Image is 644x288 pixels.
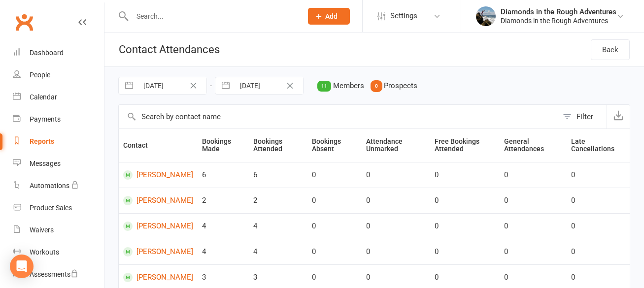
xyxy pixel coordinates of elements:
button: Clear Date [281,80,299,92]
div: 0 [312,196,357,205]
div: 0 [571,248,625,256]
button: Clear Date [185,80,202,92]
div: 0 [366,222,426,230]
a: Reports [13,130,104,153]
input: Search... [129,9,295,23]
div: Product Sales [30,204,72,212]
div: 4 [202,248,244,256]
th: Contact [119,129,198,162]
div: Diamonds in the Rough Adventures [501,16,616,25]
div: 6 [202,171,244,179]
img: thumb_image1543975352.png [476,6,496,26]
a: Workouts [13,241,104,263]
div: 0 [435,196,495,205]
a: Back [591,39,630,60]
div: 0 [366,196,426,205]
div: 0 [571,196,625,205]
a: Clubworx [12,10,36,34]
span: Settings [390,5,417,27]
th: Bookings Made [198,129,249,162]
div: 0 [435,171,495,179]
div: 0 [366,171,426,179]
div: 0 [571,171,625,179]
a: Messages [13,153,104,175]
div: Open Intercom Messenger [10,255,34,278]
a: [PERSON_NAME] [123,247,193,256]
th: Bookings Attended [249,129,307,162]
div: Automations [30,182,69,190]
div: 0 [504,273,562,282]
div: 3 [253,273,303,282]
div: Filter [576,111,593,123]
div: Workouts [30,248,59,256]
div: Dashboard [30,49,64,57]
input: Starts To [235,77,303,94]
div: 0 [366,248,426,256]
th: Bookings Absent [307,129,362,162]
a: Waivers [13,219,104,241]
input: Starts From [138,77,206,94]
a: Calendar [13,86,104,108]
div: 3 [202,273,244,282]
a: People [13,64,104,86]
button: Filter [558,105,607,128]
div: 0 [571,222,625,230]
a: Dashboard [13,42,104,64]
div: 4 [202,222,244,230]
div: 0 [504,171,562,179]
a: Payments [13,108,104,130]
div: 2 [253,196,303,205]
a: Product Sales [13,197,104,219]
div: 6 [253,171,303,179]
span: Prospects [384,82,417,91]
button: Add [308,8,350,25]
div: 0 [312,273,357,282]
th: Late Cancellations [567,129,630,162]
h1: Contact Attendances [104,32,220,66]
div: 4 [253,222,303,230]
div: 0 [371,81,382,92]
div: Calendar [30,93,57,101]
a: Assessments [13,263,104,286]
div: 0 [435,222,495,230]
th: Free Bookings Attended [430,129,500,162]
div: 0 [435,273,495,282]
div: 0 [312,171,357,179]
div: Reports [30,137,54,145]
span: Members [333,82,364,91]
div: 4 [253,248,303,256]
a: [PERSON_NAME] [123,273,193,282]
div: 0 [504,196,562,205]
div: 11 [317,81,331,92]
div: Waivers [30,226,54,234]
div: 0 [504,248,562,256]
div: 0 [504,222,562,230]
span: Add [325,12,338,20]
div: 0 [312,222,357,230]
div: 0 [312,248,357,256]
th: General Attendances [500,129,567,162]
a: Automations [13,175,104,197]
a: [PERSON_NAME] [123,170,193,180]
div: 2 [202,196,244,205]
a: [PERSON_NAME] [123,196,193,205]
div: Diamonds in the Rough Adventures [501,7,616,16]
div: 0 [435,248,495,256]
div: Messages [30,160,61,167]
a: [PERSON_NAME] [123,222,193,231]
th: Attendance Unmarked [362,129,430,162]
div: People [30,71,50,79]
div: Assessments [30,270,78,278]
div: 0 [366,273,426,282]
div: 0 [571,273,625,282]
div: Payments [30,115,61,123]
input: Search by contact name [119,105,558,128]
